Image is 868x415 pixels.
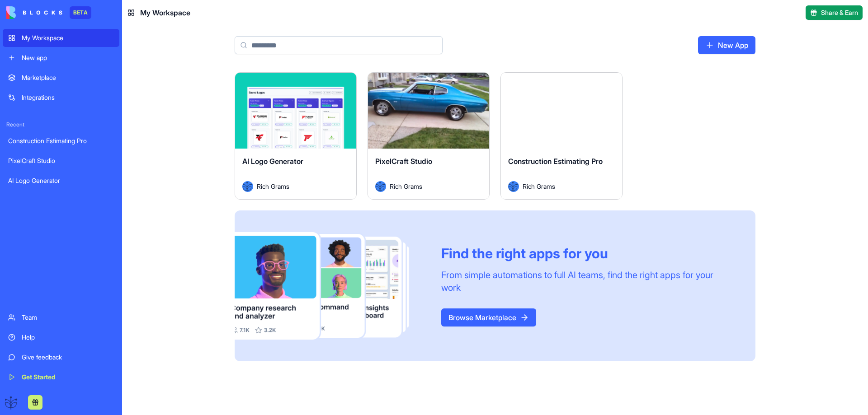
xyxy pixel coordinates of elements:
div: Give feedback [22,353,114,362]
span: Share & Earn [821,8,858,17]
div: AI Logo Generator [8,176,114,185]
a: Give feedback [3,348,119,366]
span: AI Logo Generator [242,157,303,166]
img: ACg8ocJXc4biGNmL-6_84M9niqKohncbsBQNEji79DO8k46BE60Re2nP=s96-c [5,395,19,410]
div: Team [22,313,114,322]
a: AI Logo GeneratorAvatarRich Grams [235,72,357,200]
div: Construction Estimating Pro [8,136,114,145]
a: New app [3,49,119,67]
a: New App [698,36,755,54]
div: Get Started [22,373,114,382]
div: Integrations [22,93,114,102]
span: Rich Grams [257,182,289,191]
a: Marketplace [3,69,119,87]
a: Integrations [3,89,119,107]
a: PixelCraft Studio [3,152,119,170]
a: BETA [6,6,91,19]
div: BETA [70,6,91,19]
a: AI Logo Generator [3,172,119,190]
span: PixelCraft Studio [375,157,432,166]
div: Help [22,333,114,342]
div: Marketplace [22,73,114,82]
span: Construction Estimating Pro [508,157,603,166]
img: Frame_181_egmpey.png [235,232,427,340]
img: Avatar [242,181,253,192]
div: My Workspace [22,33,114,42]
a: PixelCraft StudioAvatarRich Grams [368,72,490,200]
div: PixelCraft Studio [8,156,114,165]
a: Team [3,308,119,326]
img: Avatar [375,181,386,192]
div: New app [22,53,114,62]
a: Construction Estimating ProAvatarRich Grams [500,72,623,200]
a: Browse Marketplace [441,308,536,326]
img: Avatar [508,181,519,192]
span: Rich Grams [390,182,422,191]
a: Help [3,328,119,346]
span: Recent [3,121,119,128]
a: My Workspace [3,29,119,47]
img: logo [6,6,62,19]
a: Construction Estimating Pro [3,132,119,150]
div: From simple automations to full AI teams, find the right apps for your work [441,269,734,294]
div: Find the right apps for you [441,245,734,261]
span: My Workspace [140,7,190,18]
a: Get Started [3,368,119,386]
span: Rich Grams [523,182,555,191]
button: Share & Earn [806,5,863,20]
